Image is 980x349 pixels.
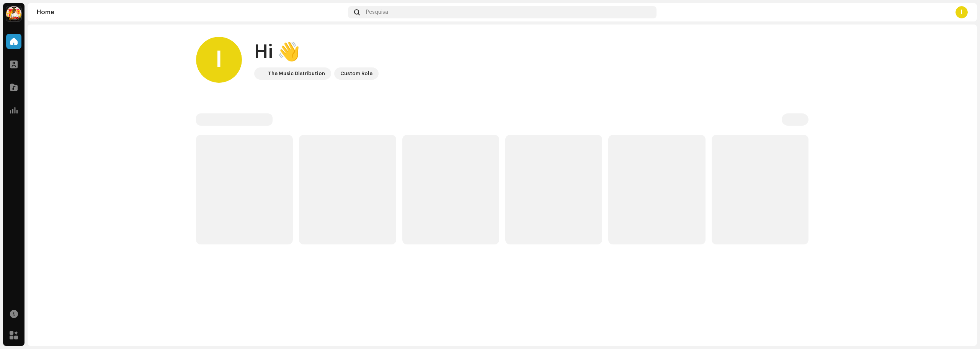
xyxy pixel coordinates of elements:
img: 086caecb-6e2b-49fa-b98b-f4233cca23f3 [6,6,21,21]
img: 622bc8f8-b98b-49b5-8c6c-3a84fb01c0a0 [256,69,265,78]
div: I [196,37,242,83]
div: I [955,6,968,18]
div: Hi 👋 [254,40,379,64]
div: Custom Role [340,69,372,78]
div: The Music Distribution [268,69,325,78]
span: Pesquisa [366,9,388,15]
div: Home [37,9,345,15]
